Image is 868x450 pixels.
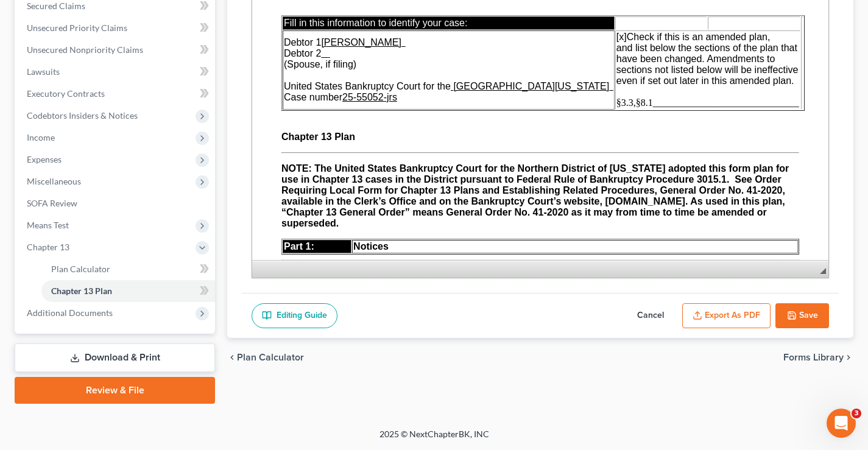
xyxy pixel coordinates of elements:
[27,242,69,252] span: Chapter 13
[852,409,861,418] span: 3
[237,353,304,362] span: Plan Calculator
[783,353,853,362] button: Forms Library chevron_right
[27,110,138,121] span: Codebtors Insiders & Notices
[41,280,215,302] a: Chapter 13 Plan
[27,132,55,142] span: Income
[87,428,782,450] div: 2025 © NextChapterBK, INC
[364,46,546,100] span: Check if this is an amended plan, and list below the sections of the plan that have been changed....
[51,264,110,274] span: Plan Calculator
[17,83,215,105] a: Executory Contracts
[41,258,215,280] a: Plan Calculator
[252,303,337,329] a: Editing Guide
[27,154,62,164] span: Expenses
[27,1,85,11] span: Secured Claims
[27,220,69,230] span: Means Test
[15,343,215,372] a: Download & Print
[27,308,113,318] span: Additional Documents
[775,303,829,329] button: Save
[17,192,215,214] a: SOFA Review
[844,353,853,362] i: chevron_right
[827,409,856,438] iframe: Intercom live chat
[27,66,60,77] span: Lawsuits
[783,353,844,362] span: Forms Library
[364,111,547,122] span: §3.3,§8.1______________________________
[227,353,237,362] i: chevron_left
[27,23,127,33] span: Unsecured Priority Claims
[29,146,105,156] span: Chapter 13 Plan
[27,44,143,55] span: Unsecured Nonpriority Claims
[17,17,215,39] a: Unsecured Priority Claims
[17,61,215,83] a: Lawsuits
[820,268,826,274] span: Resize
[27,176,81,186] span: Miscellaneous
[27,88,105,99] span: Executory Contracts
[29,177,537,242] span: NOTE: The United States Bankruptcy Court for the Northern District of [US_STATE] adopted this for...
[51,286,112,296] span: Chapter 13 Plan
[364,46,375,56] span: [x]
[27,198,77,208] span: SOFA Review
[682,303,771,329] button: Export as PDF
[227,353,304,362] button: chevron_left Plan Calculator
[32,255,62,265] span: Part 1:
[101,255,136,265] strong: Notices
[17,39,215,61] a: Unsecured Nonpriority Claims
[15,377,215,404] a: Review & File
[624,303,677,329] button: Cancel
